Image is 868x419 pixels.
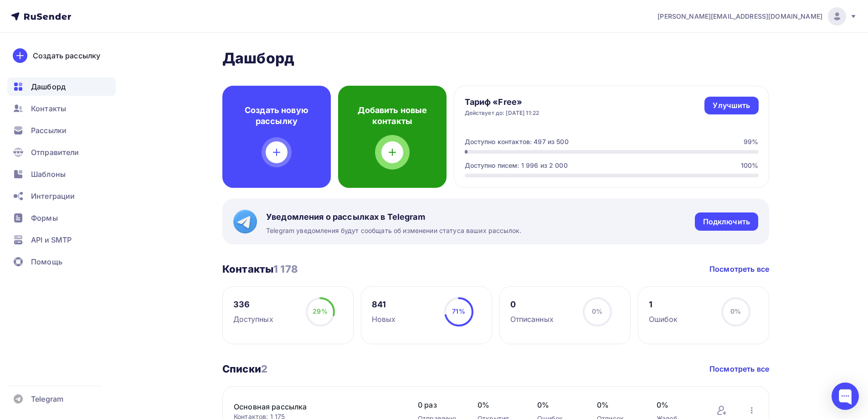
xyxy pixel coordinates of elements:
[31,212,58,223] span: Формы
[31,256,62,267] span: Помощь
[465,109,539,117] div: Действует до: [DATE] 11:22
[234,401,389,412] a: Основная рассылка
[31,191,75,202] span: Интеграции
[657,399,698,410] span: 0%
[465,137,569,146] div: Доступно контактов: 497 из 500
[266,226,521,235] span: Telegram уведомления будут сообщать об изменении статуса ваших рассылок.
[353,105,432,127] h4: Добавить новые контакты
[510,299,554,310] div: 0
[510,314,554,325] div: Отписанных
[741,161,759,170] div: 100%
[7,209,116,227] a: Формы
[372,299,396,310] div: 841
[372,314,396,325] div: Новых
[709,363,769,374] a: Посмотреть все
[592,307,602,315] span: 0%
[597,399,638,410] span: 0%
[713,100,750,111] div: Улучшить
[222,49,769,67] h2: Дашборд
[31,147,79,158] span: Отправители
[418,399,459,410] span: 0 раз
[7,99,116,118] a: Контакты
[657,12,822,21] span: [PERSON_NAME][EMAIL_ADDRESS][DOMAIN_NAME]
[465,161,568,170] div: Доступно писем: 1 996 из 2 000
[465,97,539,108] h4: Тариф «Free»
[7,78,116,96] a: Дашборд
[537,399,579,410] span: 0%
[266,212,521,222] span: Уведомления о рассылках в Telegram
[261,363,267,375] span: 2
[703,217,750,227] div: Подключить
[313,307,327,315] span: 29%
[233,314,273,325] div: Доступных
[649,314,678,325] div: Ошибок
[233,299,273,310] div: 336
[31,125,67,136] span: Рассылки
[273,263,298,275] span: 1 178
[31,81,66,92] span: Дашборд
[31,393,63,404] span: Telegram
[744,137,758,146] div: 99%
[7,143,116,161] a: Отправители
[709,264,769,274] a: Посмотреть все
[33,50,100,61] div: Создать рассылку
[222,362,267,375] h3: Списки
[222,263,298,275] h3: Контакты
[452,307,465,315] span: 71%
[657,7,857,26] a: [PERSON_NAME][EMAIL_ADDRESS][DOMAIN_NAME]
[31,169,66,180] span: Шаблоны
[7,165,116,183] a: Шаблоны
[237,105,316,127] h4: Создать новую рассылку
[478,399,519,410] span: 0%
[31,234,72,245] span: API и SMTP
[7,121,116,140] a: Рассылки
[730,307,741,315] span: 0%
[31,103,66,114] span: Контакты
[649,299,678,310] div: 1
